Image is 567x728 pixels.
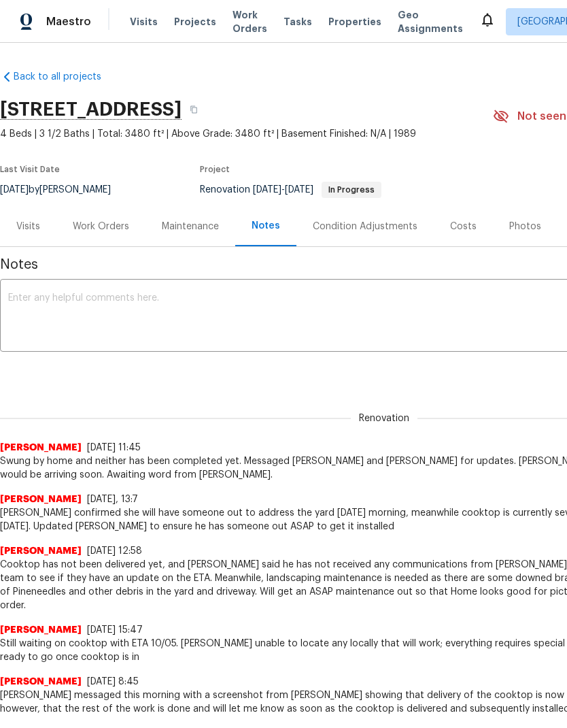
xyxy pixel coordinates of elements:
span: - [253,185,313,195]
span: Renovation [200,185,381,195]
button: Copy Address [182,97,206,122]
span: [DATE] 15:47 [87,625,143,635]
span: [DATE], 13:7 [87,495,138,504]
div: Costs [450,220,477,233]
div: Visits [16,220,40,233]
span: [DATE] [253,185,281,195]
div: Condition Adjustments [313,220,417,233]
span: [DATE] [285,185,313,195]
span: [DATE] 8:45 [87,677,139,686]
span: Work Orders [233,8,267,35]
span: Projects [174,15,216,29]
div: Photos [509,220,541,233]
span: Project [200,165,230,173]
div: Maintenance [162,220,219,233]
div: Notes [252,219,280,233]
span: Maestro [46,15,91,29]
span: In Progress [323,186,380,194]
span: Visits [130,15,158,29]
span: Properties [328,15,381,29]
span: [DATE] 12:58 [87,546,142,556]
span: Tasks [283,17,312,27]
span: Renovation [351,412,417,425]
div: Work Orders [73,220,129,233]
span: [DATE] 11:45 [87,443,141,452]
span: Geo Assignments [398,8,463,35]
